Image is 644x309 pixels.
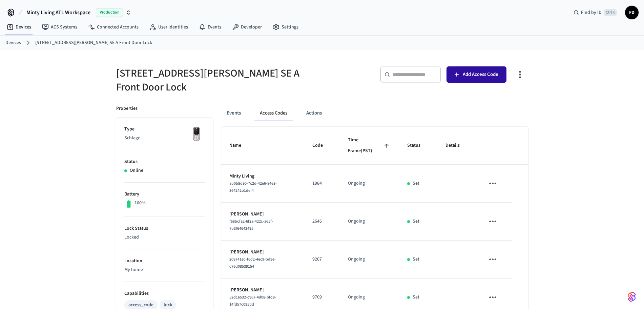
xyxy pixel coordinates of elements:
p: Lock Status [124,225,205,232]
span: f68bcfa2-6f2a-422c-a65f-7b3f64642495 [229,219,273,231]
td: Ongoing [340,241,399,279]
span: Details [445,140,469,151]
a: Developer [227,21,267,33]
p: [PERSON_NAME] [229,249,296,256]
button: Events [221,105,246,121]
p: Status [124,158,205,165]
p: My home [124,266,205,273]
span: Code [312,140,332,151]
a: Devices [1,21,37,33]
a: [STREET_ADDRESS][PERSON_NAME] SE A Front Door Lock [35,39,152,46]
p: Schlage [124,135,205,142]
p: [PERSON_NAME] [229,211,296,218]
p: Set [413,294,419,301]
span: Name [229,140,250,151]
p: Capabilities [124,290,205,297]
span: Status [407,140,429,151]
button: Access Codes [254,105,293,121]
a: Connected Accounts [83,21,144,33]
h5: [STREET_ADDRESS][PERSON_NAME] SE A Front Door Lock [116,66,318,94]
span: Minty Living ATL Workspace [26,8,90,17]
span: 52d16532-c967-4d08-bfd8-14fd57c095bd [229,294,276,307]
div: ant example [221,105,528,121]
span: Production [96,8,123,17]
button: Add Access Code [446,66,506,83]
img: SeamLogoGradient.69752ec5.svg [628,291,636,302]
a: Settings [267,21,304,33]
td: Ongoing [340,203,399,241]
div: access_code [128,302,153,309]
span: Time Frame(PST) [348,135,391,156]
div: Find by IDCtrl K [568,6,622,19]
p: Battery [124,191,205,198]
p: Type [124,126,205,133]
a: Devices [5,39,21,46]
p: Online [130,167,143,174]
p: 1984 [312,180,332,187]
span: Ctrl K [604,9,617,16]
p: Locked [124,234,205,241]
p: Location [124,257,205,265]
p: 9709 [312,294,332,301]
p: Minty Living [229,173,296,180]
td: Ongoing [340,165,399,203]
p: 9207 [312,256,332,263]
p: Set [413,180,419,187]
p: Set [413,218,419,225]
p: Set [413,256,419,263]
p: [PERSON_NAME] [229,287,296,294]
a: User Identities [144,21,193,33]
img: Yale Assure Touchscreen Wifi Smart Lock, Satin Nickel, Front [188,126,205,143]
p: 2646 [312,218,332,225]
div: lock [164,302,172,309]
p: Properties [116,105,138,112]
p: 100% [134,200,146,207]
button: FD [625,6,639,19]
span: FD [626,6,638,19]
span: ab0b8d90-7c2d-42e6-84e3-364242b1def4 [229,181,277,193]
a: ACS Systems [37,21,83,33]
button: Actions [301,105,327,121]
span: Find by ID [581,9,602,16]
a: Events [193,21,227,33]
span: 209741ec-f6d2-4ec9-bd9e-c76d08539154 [229,256,276,269]
span: Add Access Code [463,70,498,79]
